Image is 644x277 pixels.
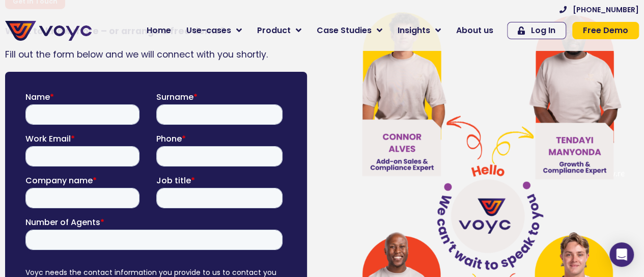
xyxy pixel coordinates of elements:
a: Home [139,20,179,41]
a: [PHONE_NUMBER] [559,6,639,13]
a: Insights [390,20,449,41]
span: [PHONE_NUMBER] [573,6,639,13]
a: Log In [507,22,566,39]
a: Free Demo [572,22,639,39]
span: Job title [131,82,165,94]
a: Product [249,20,309,41]
span: Product [257,24,291,37]
span: Home [147,24,171,37]
span: Use-cases [186,24,231,37]
a: About us [449,20,501,41]
a: Case Studies [309,20,390,41]
span: About us [456,24,493,37]
span: Case Studies [317,24,372,37]
span: Log In [531,26,555,35]
img: voyc-full-logo [5,21,92,41]
span: Free Demo [583,26,628,35]
a: Use-cases [179,20,249,41]
p: Fill out the form below and we will connect with you shortly. [5,48,307,61]
span: Phone [131,41,156,52]
div: Open Intercom Messenger [609,242,634,267]
span: Insights [398,24,430,37]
